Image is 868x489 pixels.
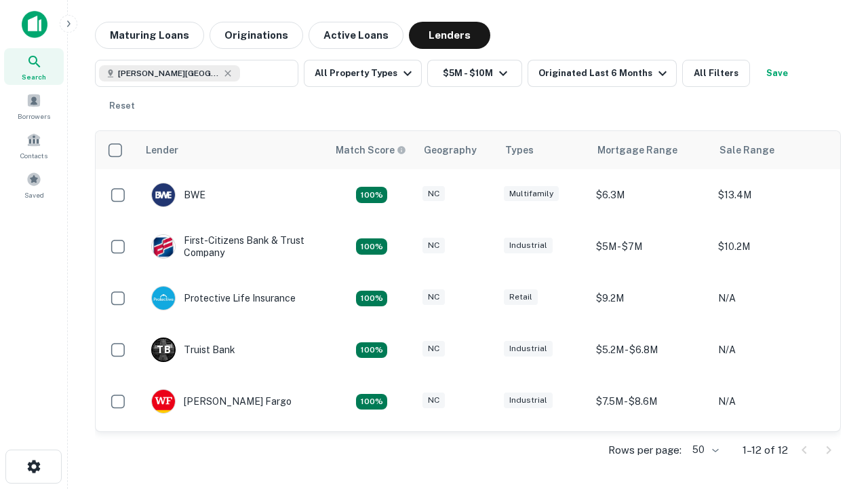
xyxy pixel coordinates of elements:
[146,142,178,158] div: Lender
[711,131,833,169] th: Sale Range
[528,60,677,87] button: Originated Last 6 Months
[711,272,833,324] td: N/A
[118,67,220,79] span: [PERSON_NAME][GEOGRAPHIC_DATA], [GEOGRAPHIC_DATA]
[597,142,677,158] div: Mortgage Range
[711,427,833,479] td: N/A
[328,131,416,169] th: Capitalize uses an advanced AI algorithm to match your search with the best lender. The match sco...
[711,376,833,427] td: N/A
[22,11,47,38] img: capitalize-icon.png
[152,287,175,310] img: picture
[497,131,589,169] th: Types
[336,143,406,158] div: Capitalize uses an advanced AI algorithm to match your search with the best lender. The match sco...
[151,234,314,259] div: First-citizens Bank & Trust Company
[356,342,387,359] div: Matching Properties: 3, hasApolloMatch: undefined
[719,142,774,158] div: Sale Range
[589,169,711,221] td: $6.3M
[210,22,303,49] button: Originations
[711,169,833,221] td: $13.4M
[422,238,445,253] div: NC
[336,143,403,158] h6: Match Score
[589,131,711,169] th: Mortgage Range
[309,22,403,49] button: Active Loans
[589,324,711,376] td: $5.2M - $6.8M
[589,221,711,272] td: $5M - $7M
[538,65,671,81] div: Originated Last 6 Months
[422,289,445,305] div: NC
[356,238,387,255] div: Matching Properties: 2, hasApolloMatch: undefined
[427,60,522,87] button: $5M - $10M
[151,183,205,207] div: BWE
[24,189,44,200] span: Saved
[424,142,477,158] div: Geography
[95,22,204,49] button: Maturing Loans
[138,131,328,169] th: Lender
[4,88,64,124] a: Borrowers
[356,187,387,203] div: Matching Properties: 2, hasApolloMatch: undefined
[152,390,175,413] img: picture
[504,289,538,305] div: Retail
[687,440,721,460] div: 50
[152,235,175,258] img: picture
[505,142,534,158] div: Types
[157,343,170,357] p: T B
[151,286,296,310] div: Protective Life Insurance
[152,183,175,206] img: picture
[18,111,50,122] span: Borrowers
[20,150,47,161] span: Contacts
[608,442,682,458] p: Rows per page:
[711,324,833,376] td: N/A
[422,341,445,357] div: NC
[416,131,497,169] th: Geography
[755,60,799,87] button: Save your search to get updates of matches that match your search criteria.
[589,272,711,324] td: $9.2M
[422,186,445,202] div: NC
[4,48,64,85] a: Search
[304,60,422,87] button: All Property Types
[504,186,559,202] div: Multifamily
[504,393,553,408] div: Industrial
[356,291,387,307] div: Matching Properties: 2, hasApolloMatch: undefined
[100,92,144,120] button: Reset
[589,376,711,427] td: $7.5M - $8.6M
[409,22,490,49] button: Lenders
[504,341,553,357] div: Industrial
[711,221,833,272] td: $10.2M
[743,442,788,458] p: 1–12 of 12
[422,393,445,408] div: NC
[504,238,553,253] div: Industrial
[682,60,750,87] button: All Filters
[151,338,235,362] div: Truist Bank
[151,389,292,414] div: [PERSON_NAME] Fargo
[22,71,46,82] span: Search
[800,337,868,402] iframe: Chat Widget
[356,394,387,410] div: Matching Properties: 2, hasApolloMatch: undefined
[4,166,64,203] a: Saved
[589,427,711,479] td: $8.8M
[4,127,64,164] a: Contacts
